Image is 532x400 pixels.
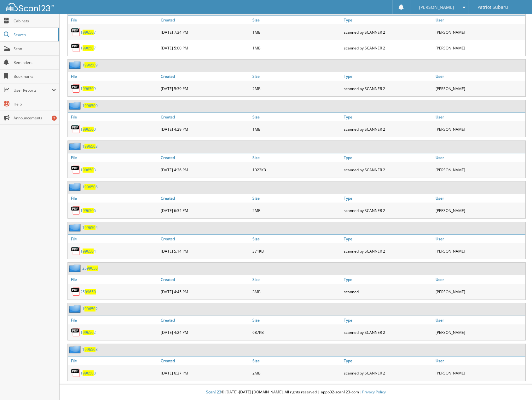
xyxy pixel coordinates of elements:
div: scanned by SCANNER 2 [342,42,434,54]
span: 99650 [83,86,94,91]
div: [PERSON_NAME] [434,82,525,95]
div: 1022KB [251,163,342,176]
div: 2MB [251,204,342,217]
img: folder2.png [69,102,82,110]
a: Type [342,194,434,203]
span: Patriot Subaru [477,5,508,9]
div: [DATE] 6:34 PM [159,204,251,217]
div: [DATE] 6:37 PM [159,367,251,379]
img: PDF.png [71,27,80,37]
a: User [434,153,525,162]
img: PDF.png [71,84,80,93]
div: 371KB [251,245,342,257]
a: Size [251,194,342,203]
a: Type [342,235,434,243]
div: [DATE] 7:34 PM [159,26,251,38]
span: 99650 [84,62,95,68]
div: scanned by SCANNER 2 [342,123,434,135]
div: scanned by SCANNER 2 [342,26,434,38]
div: scanned by SCANNER 2 [342,367,434,379]
span: 99650 [84,184,95,190]
a: Created [159,16,251,24]
img: folder2.png [69,183,82,191]
span: 99650 [83,30,94,35]
a: File [68,235,159,243]
a: Type [342,153,434,162]
a: 1996506 [80,208,96,213]
img: folder2.png [69,346,82,353]
span: Bookmarks [14,74,56,79]
span: 99650 [84,347,95,352]
a: Created [159,72,251,81]
span: 99650 [83,127,94,132]
span: 99650 [83,370,94,376]
a: 1996500 [82,103,98,108]
div: 2MB [251,367,342,379]
a: File [68,72,159,81]
a: User [434,316,525,324]
a: File [68,113,159,121]
img: PDF.png [71,328,80,337]
a: Size [251,72,342,81]
a: 1996508 [80,370,96,376]
a: Created [159,153,251,162]
span: User Reports [14,88,52,93]
a: 1996504 [80,249,96,254]
a: Created [159,316,251,324]
a: File [68,357,159,365]
a: Type [342,72,434,81]
a: 1996506 [82,184,98,190]
a: Size [251,357,342,365]
a: User [434,113,525,121]
img: folder2.png [69,264,82,272]
div: [PERSON_NAME] [434,245,525,257]
div: [PERSON_NAME] [434,367,525,379]
div: [PERSON_NAME] [434,123,525,135]
span: Announcements [14,115,56,121]
a: 1996503 [82,144,98,149]
a: User [434,72,525,81]
img: PDF.png [71,246,80,256]
div: 1MB [251,42,342,54]
a: User [434,16,525,24]
div: 1MB [251,123,342,135]
div: scanned by SCANNER 2 [342,245,434,257]
a: Created [159,194,251,203]
a: Created [159,275,251,284]
img: PDF.png [71,124,80,134]
img: folder2.png [69,305,82,313]
img: PDF.png [71,287,80,296]
a: Type [342,113,434,121]
a: User [434,235,525,243]
a: Size [251,153,342,162]
a: File [68,316,159,324]
span: 99650 [87,266,98,271]
a: Size [251,316,342,324]
a: 1996508 [82,347,98,352]
img: PDF.png [71,206,80,215]
a: 1996500 [80,127,96,132]
div: scanned by SCANNER 2 [342,326,434,339]
span: 99650 [83,45,94,51]
a: Type [342,275,434,284]
span: 99650 [84,225,95,230]
a: Size [251,275,342,284]
a: 1996503 [80,167,96,173]
a: Type [342,16,434,24]
a: 1996509 [82,62,98,68]
a: Size [251,235,342,243]
div: 1MB [251,26,342,38]
a: Created [159,235,251,243]
span: Scan123 [206,389,221,395]
div: [PERSON_NAME] [434,204,525,217]
a: 1996509 [80,86,96,91]
span: 99650 [83,208,94,213]
div: [PERSON_NAME] [434,285,525,298]
span: 99650 [83,167,94,173]
a: 1996502 [80,330,96,335]
span: Help [14,101,56,107]
img: PDF.png [71,43,80,53]
a: 1996502 [82,306,98,311]
div: [DATE] 4:45 PM [159,285,251,298]
div: 687KB [251,326,342,339]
